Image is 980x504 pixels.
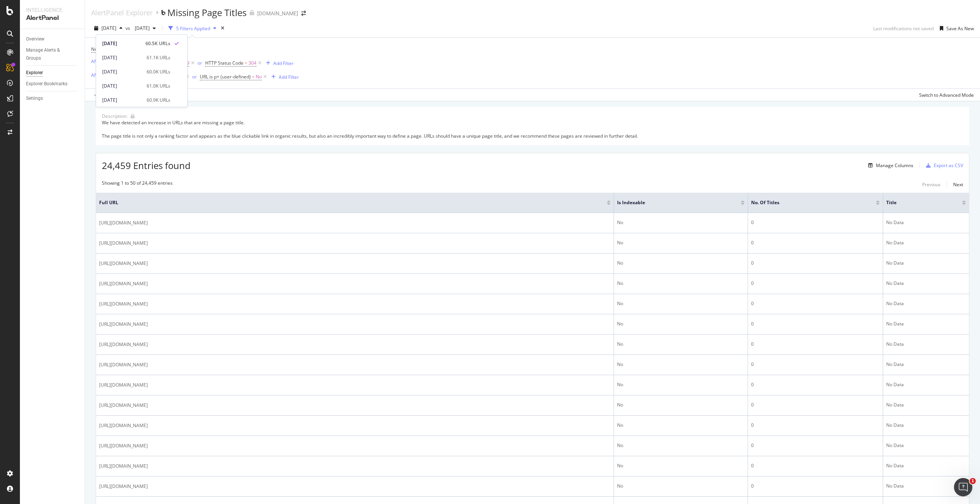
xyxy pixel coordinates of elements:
[751,219,880,226] div: 0
[147,97,170,104] div: 60.9K URLs
[954,478,972,496] iframe: Intercom live chat
[886,239,966,246] div: No Data
[192,73,197,80] button: or
[26,69,43,77] div: Explorer
[102,159,191,172] span: 24,459 Entries found
[886,300,966,307] div: No Data
[886,219,966,226] div: No Data
[886,422,966,429] div: No Data
[205,60,243,66] span: HTTP Status Code
[248,58,256,68] span: 304
[751,402,880,408] div: 0
[257,10,298,17] div: [DOMAIN_NAME]
[91,58,101,65] button: AND
[886,341,966,348] div: No Data
[263,59,294,68] button: Add Filter
[219,24,226,32] div: times
[751,361,880,368] div: 0
[91,72,101,78] div: AND
[147,54,170,61] div: 61.1K URLs
[617,320,745,327] div: No
[99,280,148,288] span: [URL][DOMAIN_NAME]
[751,341,880,348] div: 0
[617,422,745,429] div: No
[751,239,880,246] div: 0
[26,35,79,43] a: Overview
[617,341,745,348] div: No
[102,180,173,189] div: Showing 1 to 50 of 24,459 entries
[99,483,148,490] span: [URL][DOMAIN_NAME]
[26,35,44,43] div: Overview
[617,402,745,408] div: No
[26,14,78,23] div: AlertPanel
[953,181,963,188] div: Next
[301,11,306,16] div: arrow-right-arrow-left
[886,462,966,469] div: No Data
[26,46,72,62] div: Manage Alerts & Groups
[886,260,966,267] div: No Data
[256,72,262,82] span: No
[886,483,966,489] div: No Data
[923,159,963,172] button: Export as CSV
[26,6,78,14] div: Intelligence
[102,54,142,61] div: [DATE]
[617,381,745,388] div: No
[252,73,255,80] span: =
[91,89,113,101] button: Apply
[922,181,941,188] div: Previous
[886,320,966,327] div: No Data
[102,113,127,119] div: Description:
[273,60,294,67] div: Add Filter
[268,72,299,81] button: Add Filter
[751,320,880,327] div: 0
[145,40,170,47] div: 60.5K URLs
[26,80,79,88] a: Explorer Bookmarks
[751,442,880,449] div: 0
[617,199,729,206] span: Is Indexable
[147,68,170,75] div: 60.0K URLs
[937,22,974,34] button: Save As New
[916,89,974,101] button: Switch to Advanced Mode
[99,199,595,206] span: Full URL
[102,40,141,47] div: [DATE]
[126,25,132,31] span: vs
[91,46,116,52] span: No. of Titles
[192,73,197,80] div: or
[26,46,79,62] a: Manage Alerts & Groups
[99,320,148,328] span: [URL][DOMAIN_NAME]
[99,260,148,267] span: [URL][DOMAIN_NAME]
[886,381,966,388] div: No Data
[102,97,142,104] div: [DATE]
[200,73,251,80] span: URL is p+ (user-defined)
[102,119,963,139] div: We have detected an increase in URLs that are missing a page title. The page title is not only a ...
[102,68,142,75] div: [DATE]
[99,442,148,450] span: [URL][DOMAIN_NAME]
[91,72,101,79] button: AND
[617,483,745,489] div: No
[176,25,210,32] div: 5 Filters Applied
[147,83,170,89] div: 61.0K URLs
[886,361,966,368] div: No Data
[99,219,148,227] span: [URL][DOMAIN_NAME]
[26,80,67,88] div: Explorer Bookmarks
[751,199,864,206] span: No. of Titles
[751,462,880,469] div: 0
[26,94,43,102] div: Settings
[91,8,153,17] div: AlertPanel Explorer
[617,239,745,246] div: No
[865,161,913,170] button: Manage Columns
[919,92,974,98] div: Switch to Advanced Mode
[922,180,941,189] button: Previous
[26,69,79,77] a: Explorer
[886,280,966,287] div: No Data
[751,381,880,388] div: 0
[99,361,148,369] span: [URL][DOMAIN_NAME]
[167,6,247,19] div: Missing Page Titles
[617,280,745,287] div: No
[165,22,219,34] button: 5 Filters Applied
[751,260,880,267] div: 0
[245,60,247,66] span: =
[751,280,880,287] div: 0
[99,381,148,389] span: [URL][DOMAIN_NAME]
